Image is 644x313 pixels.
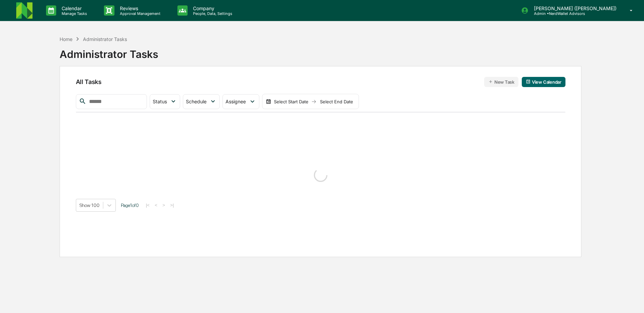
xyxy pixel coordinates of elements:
p: Admin • NerdWallet Advisors [529,11,592,16]
span: Schedule [186,99,207,104]
p: Calendar [56,5,90,11]
span: Assignee [226,99,246,104]
div: Select End Date [318,99,355,104]
span: Page 1 of 0 [121,203,139,208]
p: Manage Tasks [56,11,90,16]
p: Approval Management [114,11,164,16]
div: Administrator Tasks [60,43,158,60]
img: calendar [526,79,531,84]
img: calendar [266,99,271,104]
div: Select Start Date [273,99,310,104]
button: New Task [484,77,518,87]
button: View Calendar [522,77,565,87]
p: Company [188,5,236,11]
div: Administrator Tasks [83,36,127,42]
button: < [153,202,159,208]
button: |< [144,202,152,208]
img: logo [16,2,33,19]
button: > [160,202,167,208]
p: People, Data, Settings [188,11,236,16]
div: Home [60,36,72,42]
span: All Tasks [76,78,102,85]
button: >| [168,202,176,208]
p: Reviews [114,5,164,11]
span: Status [153,99,167,104]
img: arrow right [311,99,317,104]
p: [PERSON_NAME] ([PERSON_NAME]) [529,5,620,11]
